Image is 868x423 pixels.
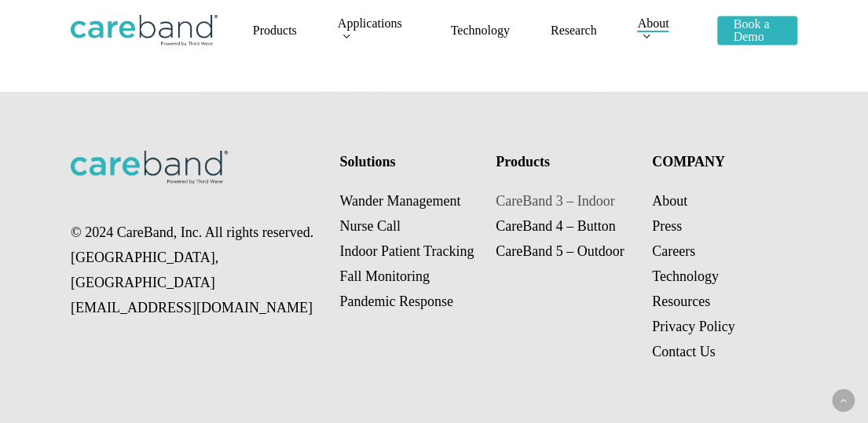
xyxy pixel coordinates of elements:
[637,16,668,30] span: About
[551,24,597,37] a: Research
[652,243,695,259] a: Careers
[71,220,325,320] p: © 2024 CareBand, Inc. All rights reserved. [GEOGRAPHIC_DATA], [GEOGRAPHIC_DATA] [EMAIL_ADDRESS][D...
[733,17,769,43] span: Book a Demo
[652,294,710,309] a: Resources
[338,17,410,43] a: Applications
[496,243,624,259] a: CareBand 5 – Outdoor
[652,268,719,284] a: Technology
[652,344,716,359] a: Contact Us
[339,294,452,309] a: Pandemic Response
[717,18,797,43] a: Book a Demo
[253,24,297,37] span: Products
[338,16,402,30] span: Applications
[652,151,793,173] h4: COMPANY
[637,17,676,43] a: About
[450,24,509,37] a: Technology
[253,24,297,37] a: Products
[496,193,614,209] a: CareBand 3 – Indoor
[339,151,481,173] h4: Solutions
[551,24,597,37] span: Research
[652,193,687,209] a: About
[339,188,481,314] p: Wander Management Nurse Call Indoor Patient Tracking Fall Monitoring
[450,24,509,37] span: Technology
[652,218,682,234] a: Press
[832,389,855,412] a: Back to top
[652,319,735,334] a: Privacy Policy
[496,151,637,173] h4: Products
[496,218,615,234] a: CareBand 4 – Button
